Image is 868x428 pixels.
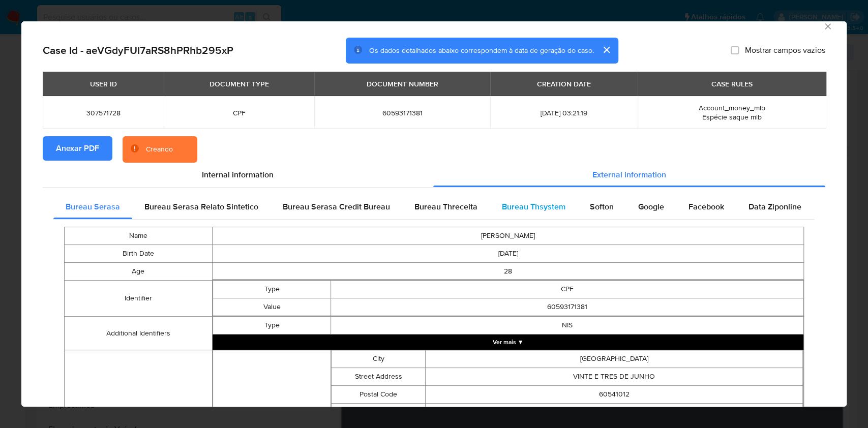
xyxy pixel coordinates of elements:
[426,404,803,421] td: CE
[502,108,625,117] span: [DATE] 03:21:19
[43,163,825,187] div: Detailed info
[202,169,274,180] span: Internal information
[65,317,213,350] td: Additional Identifiers
[283,201,390,212] span: Bureau Serasa Credit Bureau
[65,263,213,281] td: Age
[146,144,173,155] div: Creando
[65,245,213,263] td: Birth Date
[426,368,803,386] td: VINTE E TRES DE JUNHO
[749,201,801,212] span: Data Ziponline
[331,298,803,316] td: 60593171381
[213,298,331,316] td: Value
[745,45,825,55] span: Mostrar campos vazios
[331,317,803,334] td: NIS
[66,201,120,212] span: Bureau Serasa
[43,44,233,57] h2: Case Id - aeVGdyFUI7aRS8hPRhb295xP
[213,281,331,298] td: Type
[332,350,426,368] td: City
[689,201,724,212] span: Facebook
[212,245,803,263] td: [DATE]
[203,75,275,93] div: DOCUMENT TYPE
[332,404,426,421] td: Region Code
[84,75,123,93] div: USER ID
[594,38,618,62] button: cerrar
[731,46,739,54] input: Mostrar campos vazios
[699,103,765,113] span: Account_money_mlb
[414,201,477,212] span: Bureau Threceita
[43,136,112,161] button: Anexar PDF
[502,201,565,212] span: Bureau Thsystem
[65,281,213,317] td: Identifier
[332,368,426,386] td: Street Address
[590,201,614,212] span: Softon
[369,45,594,55] span: Os dados detalhados abaixo correspondem à data de geração do caso.
[702,112,762,122] span: Espécie saque mlb
[176,108,302,117] span: CPF
[212,227,803,245] td: [PERSON_NAME]
[531,75,597,93] div: CREATION DATE
[426,350,803,368] td: [GEOGRAPHIC_DATA]
[326,108,478,117] span: 60593171381
[331,281,803,298] td: CPF
[144,201,258,212] span: Bureau Serasa Relato Sintetico
[213,317,331,334] td: Type
[56,137,99,160] span: Anexar PDF
[332,386,426,404] td: Postal Code
[705,75,759,93] div: CASE RULES
[213,334,803,350] button: Expand array
[592,169,666,180] span: External information
[212,263,803,281] td: 28
[823,21,832,30] button: Fechar a janela
[21,21,847,407] div: closure-recommendation-modal
[65,227,213,245] td: Name
[638,201,664,212] span: Google
[53,195,815,219] div: Detailed external info
[361,75,444,93] div: DOCUMENT NUMBER
[55,108,152,117] span: 307571728
[426,386,803,404] td: 60541012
